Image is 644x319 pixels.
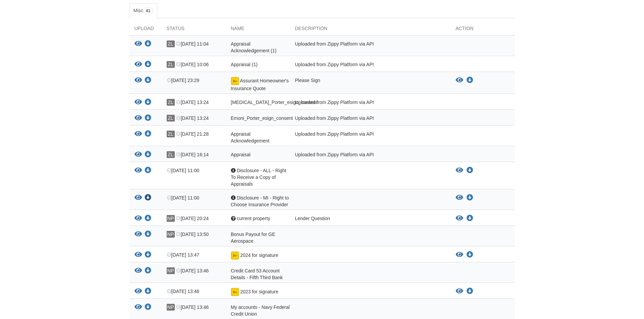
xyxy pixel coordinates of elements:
span: [DATE] 13:47 [167,252,199,258]
span: [DATE] 20:24 [176,216,209,221]
span: [DATE] 23:29 [167,78,199,83]
a: Download Emoni_Porter_esign_consent [145,116,151,121]
div: Lender Question [290,215,451,224]
span: ZL [167,131,175,137]
span: 41 [143,7,153,14]
button: View My accounts - Navy Federal Credit Union [135,304,142,311]
span: Appraisal [231,152,251,157]
button: View 2023 for signature [456,288,463,295]
button: View current property [135,215,142,222]
div: Action [451,25,515,35]
span: [DATE] 13:46 [176,304,209,310]
div: Please Sign [290,77,451,92]
span: NP [167,304,175,311]
a: Download Bonus Payout for GE Aerospace [145,232,151,237]
a: Download Credit Card 53 Account Details - Fifth Third Bank [145,268,151,274]
button: View Disclosure - MI - Right to Choose Insurance Provider [456,194,463,201]
div: Description [290,25,451,35]
a: Download Assurant Homeowner's Insurance Quote [467,78,473,83]
div: Uploaded from Zippy Platform via API [290,41,451,54]
button: View Appraisal (1) [135,61,142,68]
button: View Emoni_Porter_esign_consent [135,115,142,122]
a: Download 2024 for signature [467,252,473,258]
a: Download Disclosure - ALL - Right To Receive a Copy of Appraisals [145,168,151,174]
button: View 2024 for signature [456,251,463,258]
span: Credit Card 53 Account Details - Fifth Third Bank [231,268,283,280]
span: Emoni_Porter_esign_consent [231,115,293,121]
div: Uploaded from Zippy Platform via API [290,115,451,124]
button: View Nikita_Porter_esign_consent [135,99,142,106]
div: Status [162,25,226,35]
span: ZL [167,41,175,47]
span: [MEDICAL_DATA]_Porter_esign_consent [231,100,318,105]
a: Download Appraisal Acknowledgement (1) [145,42,151,47]
span: [DATE] 16:14 [176,152,209,157]
span: Appraisal Acknowledgement [231,131,269,143]
div: Uploaded from Zippy Platform via API [290,61,451,70]
a: Download Appraisal [145,152,151,158]
span: [DATE] 21:28 [176,131,209,137]
a: Download Disclosure - ALL - Right To Receive a Copy of Appraisals [467,168,473,173]
span: [DATE] 11:04 [176,41,209,47]
span: Disclosure - ALL - Right To Receive a Copy of Appraisals [231,168,286,187]
a: Download current property [145,216,151,221]
span: Disclosure - MI - Right to Choose Insurance Provider [231,195,289,207]
span: [DATE] 13:50 [176,232,209,237]
a: Download Nikita_Porter_esign_consent [145,100,151,105]
span: Appraisal (1) [231,62,258,67]
img: Document accepted [231,251,239,260]
button: View Appraisal Acknowledgement (1) [135,41,142,48]
span: [DATE] 13:24 [176,100,209,105]
button: View Appraisal [135,151,142,158]
div: Uploaded from Zippy Platform via API [290,151,451,160]
span: [DATE] 13:46 [167,289,199,294]
a: Download 2024 for signature [145,252,151,258]
div: Uploaded from Zippy Platform via API [290,131,451,144]
a: Download Appraisal Acknowledgement [145,132,151,137]
button: View Appraisal Acknowledgement [135,131,142,138]
span: [DATE] 11:00 [167,195,199,201]
button: View Credit Card 53 Account Details - Fifth Third Bank [135,267,142,274]
a: Download Disclosure - MI - Right to Choose Insurance Provider [467,195,473,201]
span: current property [237,216,270,221]
button: View Disclosure - ALL - Right To Receive a Copy of Appraisals [456,167,463,174]
button: View Bonus Payout for GE Aerospace [135,231,142,238]
button: View Assurant Homeowner's Insurance Quote [135,77,142,84]
a: Misc [129,3,157,18]
span: ZL [167,61,175,68]
a: Download 2023 for signature [467,289,473,294]
span: NP [167,267,175,274]
button: View 2024 for signature [135,251,142,259]
span: Appraisal Acknowledgement (1) [231,41,277,53]
button: View 2023 for signature [135,288,142,295]
img: Document accepted [231,77,239,85]
a: Download My accounts - Navy Federal Credit Union [145,305,151,310]
span: [DATE] 13:24 [176,115,209,121]
span: Bonus Payout for GE Aerospace [231,232,276,244]
span: [DATE] 10:06 [176,62,209,67]
button: View Disclosure - MI - Right to Choose Insurance Provider [135,194,142,202]
span: ZL [167,99,175,106]
a: Download Assurant Homeowner's Insurance Quote [145,78,151,83]
span: ZL [167,115,175,122]
a: Download Appraisal (1) [145,62,151,68]
img: Document accepted [231,288,239,296]
button: View Disclosure - ALL - Right To Receive a Copy of Appraisals [135,167,142,174]
a: Download 2023 for signature [145,289,151,294]
button: View Assurant Homeowner's Insurance Quote [456,77,463,84]
span: My accounts - Navy Federal Credit Union [231,304,290,317]
span: 2023 for signature [240,289,278,294]
span: Assurant Homeowner's Insurance Quote [231,78,289,91]
span: [DATE] 13:46 [176,268,209,273]
a: Download current property [467,216,473,221]
div: Upload [129,25,162,35]
span: NP [167,215,175,222]
span: 2024 for signature [240,252,278,258]
button: View current property [456,215,463,222]
span: NP [167,231,175,238]
a: Download Disclosure - MI - Right to Choose Insurance Provider [145,195,151,201]
span: [DATE] 11:00 [167,168,199,173]
span: ZL [167,151,175,158]
div: Uploaded from Zippy Platform via API [290,99,451,108]
div: Name [226,25,290,35]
